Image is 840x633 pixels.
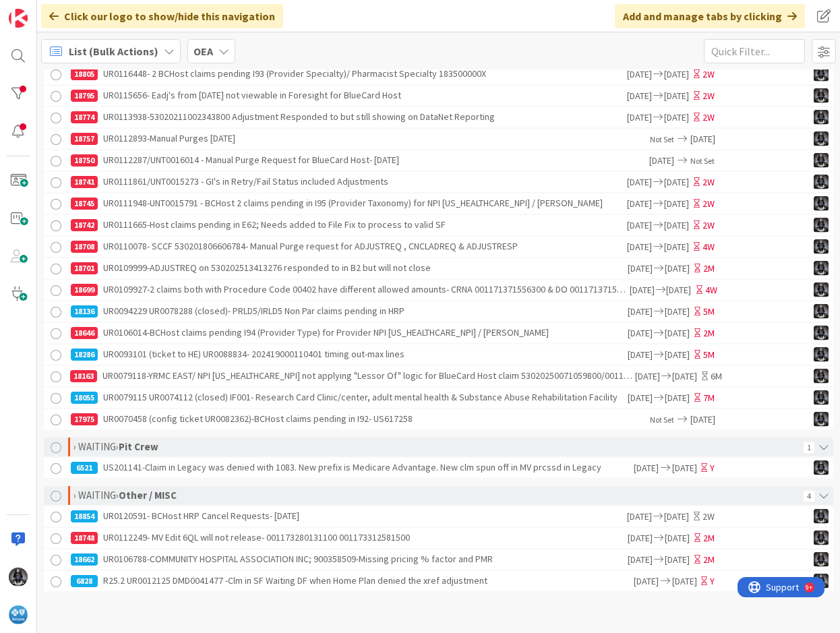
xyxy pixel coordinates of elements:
[665,531,692,545] span: [DATE]
[814,261,829,276] img: KG
[71,571,632,591] div: R25.2 UR0012125 DMD0041477 -Clm in SF Waiting DF when Home Plan denied the xref adjustment
[650,134,674,144] span: Not Set
[44,458,833,478] a: 6521US201141-Claim in Legacy was denied with 1083. New prefix is Medicare Advantage. New clm spun...
[665,262,692,276] span: [DATE]
[702,218,715,233] div: 2W
[71,107,625,127] div: UR0113938-53020211002343800 Adjustment Responded to but still showing on DataNet Reporting
[814,218,829,233] img: KG
[71,284,98,296] div: 18699
[71,176,98,188] div: 18741
[814,282,829,297] img: KG
[44,129,833,149] a: 18757UR0112893-Manual Purges [DATE]Not Set[DATE]KG
[71,129,649,149] div: UR0112893-Manual Purges [DATE]
[71,388,626,408] div: UR0079115 UR0074112 (closed) IF001- Research Card Clinic/center, adult mental health & Substance ...
[664,510,691,524] span: [DATE]
[665,305,692,319] span: [DATE]
[73,438,800,456] div: › WAITING ›
[9,605,28,624] img: avatar
[626,391,653,405] span: [DATE]
[711,369,722,384] div: 6M
[814,531,829,545] img: KG
[672,574,698,589] span: [DATE]
[71,413,98,425] div: 17975
[814,304,829,319] img: KG
[626,531,653,545] span: [DATE]
[44,323,833,343] a: 18646UR0106014-BCHost claims pending I94 (Provider Type) for Provider NPI [US_HEALTHCARE_NPI] / [...
[71,510,98,522] div: 18854
[71,86,625,106] div: UR0115656- Eadj's from [DATE] not viewable in Foresight for BlueCard Host
[705,283,717,297] div: 4W
[664,197,691,211] span: [DATE]
[71,219,98,231] div: 18742
[625,218,652,233] span: [DATE]
[814,175,829,189] img: KG
[71,528,626,548] div: UR0112249- MV Edit 6QL will not release- 001173280131100 001173312581500
[44,388,833,408] a: 18055UR0079115 UR0074112 (closed) IF001- Research Card Clinic/center, adult mental health & Subst...
[71,392,98,404] div: 18055
[71,305,98,318] div: 18136
[625,175,652,189] span: [DATE]
[71,90,98,102] div: 18795
[665,391,692,405] span: [DATE]
[71,506,625,526] div: UR0120591- BCHost HRP Cancel Requests- [DATE]
[690,413,715,427] span: [DATE]
[73,486,800,505] div: › WAITING ›
[9,9,28,28] img: Visit kanbanzone.com
[44,86,833,106] a: 18795UR0115656- Eadj's from [DATE] not viewable in Foresight for BlueCard Host[DATE][DATE]2WKG
[703,391,715,405] div: 7M
[814,460,829,475] img: KG
[615,4,805,28] div: Add and manage tabs by clicking
[814,412,829,427] img: KG
[703,553,715,567] div: 2M
[71,237,625,257] div: UR0110078- SCCF 530201806606784- Manual Purge request for ADJUSTREQ , CNCLADREQ & ADJUSTRESP
[71,68,98,80] div: 18805
[44,172,833,192] a: 18741UR0111861/UNT0015273 - GI's in Retry/Fail Status included Adjustments[DATE][DATE]2WKG
[71,301,626,322] div: UR0094229 UR0078288 (closed)- PRLD5/IRLD5 Non Par claims pending in HRP
[44,571,833,591] a: 6828R25.2 UR0012125 DMD0041477 -Clm in SF Waiting DF when Home Plan denied the xref adjustment[DA...
[703,305,715,319] div: 5M
[665,553,692,567] span: [DATE]
[71,344,626,365] div: UR0093101 (ticket to HE) UR0088834- 202419000110401 timing out-max lines
[44,193,833,214] a: 18745UR0111948-UNT0015791 - BCHost 2 claims pending in I95 (Provider Taxonomy) for NPI [US_HEALTH...
[71,553,98,566] div: 18662
[71,133,98,145] div: 18757
[690,132,715,146] span: [DATE]
[28,2,61,18] span: Support
[664,175,691,189] span: [DATE]
[664,111,691,125] span: [DATE]
[71,549,626,570] div: UR0106788-COMMUNITY HOSPITAL ASSOCIATION INC; 900358509-Missing pricing % factor and PMR
[710,461,715,475] div: Y
[119,489,177,502] b: Other / MISC
[664,89,691,103] span: [DATE]
[71,241,98,253] div: 18708
[71,215,625,235] div: UR0111665-Host claims pending in E62; Needs added to File Fix to process to valid SF
[814,347,829,362] img: KG
[814,196,829,211] img: KG
[71,154,98,167] div: 18750
[44,506,833,526] a: 18854UR0120591- BCHost HRP Cancel Requests- [DATE][DATE][DATE]2WKG
[71,111,98,123] div: 18774
[664,240,691,254] span: [DATE]
[632,461,659,475] span: [DATE]
[44,215,833,235] a: 18742UR0111665-Host claims pending in E62; Needs added to File Fix to process to valid SF[DATE][D...
[44,344,833,365] a: 18286UR0093101 (ticket to HE) UR0088834- 202419000110401 timing out-max lines[DATE][DATE]5MKG
[814,326,829,340] img: KG
[703,531,715,545] div: 2M
[71,198,98,210] div: 18745
[625,197,652,211] span: [DATE]
[665,326,692,340] span: [DATE]
[41,4,283,28] div: Click our logo to show/hide this navigation
[664,218,691,233] span: [DATE]
[625,240,652,254] span: [DATE]
[71,193,625,214] div: UR0111948-UNT0015791 - BCHost 2 claims pending in I95 (Provider Taxonomy) for NPI [US_HEALTHCARE_...
[71,462,98,474] div: 6521
[804,442,814,453] span: 1
[71,532,98,544] div: 18748
[69,43,158,59] span: List (Bulk Actions)
[71,458,632,478] div: US201141-Claim in Legacy was denied with 1083. New prefix is Medicare Advantage. New clm spun off...
[625,67,652,82] span: [DATE]
[814,239,829,254] img: KG
[814,131,829,146] img: KG
[68,5,75,16] div: 9+
[71,575,98,587] div: 6828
